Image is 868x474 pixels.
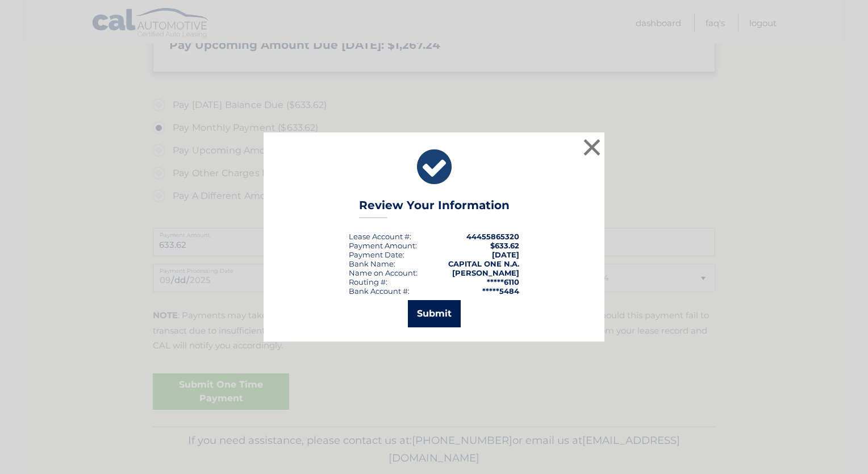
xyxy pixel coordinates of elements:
h3: Review Your Information [359,198,510,218]
strong: [PERSON_NAME] [452,268,519,277]
button: Submit [408,300,461,327]
div: Name on Account: [349,268,418,277]
strong: CAPITAL ONE N.A. [448,259,519,268]
div: Payment Amount: [349,241,417,250]
strong: 44455865320 [466,232,519,241]
button: × [581,136,603,159]
div: Bank Account #: [349,286,410,296]
div: : [349,250,404,259]
div: Bank Name: [349,259,395,268]
span: Payment Date [349,250,403,259]
span: [DATE] [492,250,519,259]
div: Lease Account #: [349,232,411,241]
span: $633.62 [490,241,519,250]
div: Routing #: [349,277,387,286]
